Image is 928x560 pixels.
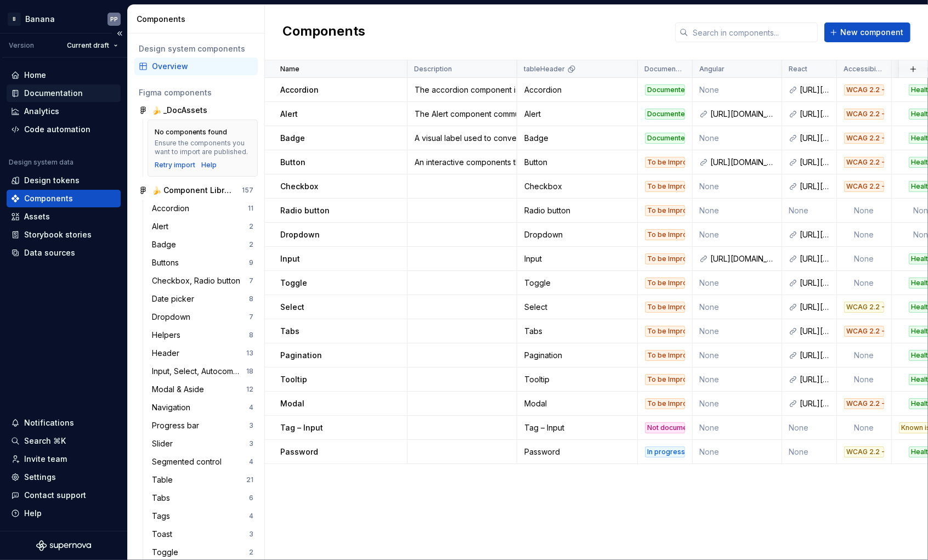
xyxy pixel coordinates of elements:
a: Storybook stories [7,226,121,244]
div: Analytics [24,106,59,117]
p: Dropdown [280,229,320,240]
p: Name [280,65,299,73]
div: [URL][DOMAIN_NAME] [800,157,830,168]
button: Notifications [7,414,121,432]
div: Components [137,14,260,25]
div: [URL][DOMAIN_NAME] [710,253,775,264]
div: Alert [152,221,173,232]
a: Tags4 [148,507,258,525]
td: None [693,271,782,295]
div: Badge [152,239,180,250]
a: Table21 [148,471,258,489]
div: Slider [152,438,177,449]
div: Data sources [24,247,75,258]
div: Documented [645,109,685,120]
a: Helpers8 [148,326,258,344]
div: Storybook stories [24,229,92,240]
div: [URL][DOMAIN_NAME] [800,350,830,361]
p: Toggle [280,278,307,289]
p: Accessibility [844,65,882,73]
span: Current draft [67,41,109,50]
a: Modal & Aside12 [148,381,258,398]
div: 🍌 _DocAssets [152,105,207,116]
div: Toast [152,529,177,540]
p: Documentation status [644,65,683,73]
div: Toggle [152,547,183,558]
p: Alert [280,109,298,120]
p: tableHeader [524,65,565,73]
a: Settings [7,468,121,486]
div: [URL][DOMAIN_NAME] [800,374,830,385]
p: Description [414,65,452,73]
div: Tabs [152,493,174,504]
button: Collapse sidebar [112,26,127,41]
a: Segmented control4 [148,453,258,471]
div: To be Improved - Migration [645,181,685,192]
div: Pagination [518,350,637,361]
div: Badge [518,133,637,144]
div: Design tokens [24,175,80,186]
div: Input [518,253,637,264]
td: None [693,223,782,247]
div: To be Improved - Migration [645,253,685,264]
div: 8 [249,331,253,340]
a: Input, Select, Autocomplete18 [148,363,258,380]
div: To be Improved - Migration [645,350,685,361]
p: Tooltip [280,374,307,385]
td: None [782,199,837,223]
div: Toggle [518,278,637,289]
a: Help [202,161,217,169]
div: 12 [246,385,253,394]
div: [URL][DOMAIN_NAME] [800,398,830,409]
div: Ensure the components you want to import are published. [155,139,251,156]
p: Password [280,446,318,457]
a: Alert2 [148,218,258,235]
div: To be Improved - Migration [645,157,685,168]
div: The accordion component is a multi-usage component allowing to display various types of content, ... [408,84,516,95]
button: Retry import [155,161,195,169]
div: WCAG 2.2 - AA [844,446,884,457]
p: Tabs [280,326,299,337]
div: Table [152,474,177,485]
td: None [693,416,782,440]
div: To be Improved - Migration [645,374,685,385]
a: Home [7,66,121,84]
a: 🍌 Component Library157 [134,182,258,199]
div: Accordion [152,203,194,214]
div: 21 [246,476,253,484]
td: None [693,440,782,464]
a: Invite team [7,450,121,468]
div: Checkbox, Radio button [152,275,245,286]
button: New component [824,22,910,42]
div: 13 [246,349,253,358]
div: 3 [249,439,253,448]
div: PP [110,15,118,24]
div: Overview [152,61,253,72]
td: None [782,440,837,464]
div: Segmented control [152,456,226,467]
div: Invite team [24,454,67,465]
button: Help [7,505,121,522]
td: None [693,295,782,319]
td: None [693,343,782,367]
div: Date picker [152,293,199,304]
div: Dropdown [152,312,195,323]
td: None [837,223,892,247]
input: Search in components... [688,22,818,42]
div: Select [518,302,637,313]
td: None [837,247,892,271]
div: WCAG 2.2 - A [844,133,884,144]
p: Checkbox [280,181,318,192]
div: Tooltip [518,374,637,385]
div: [URL][DOMAIN_NAME] [800,84,830,95]
div: [URL][DOMAIN_NAME] [710,109,775,120]
div: 2 [249,240,253,249]
div: Settings [24,472,56,483]
div: Documented [645,133,685,144]
div: 9 [249,258,253,267]
h2: Components [282,22,365,42]
div: [URL][DOMAIN_NAME] [800,302,830,313]
div: Banana [25,14,55,25]
div: Modal & Aside [152,384,208,395]
a: Badge2 [148,236,258,253]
